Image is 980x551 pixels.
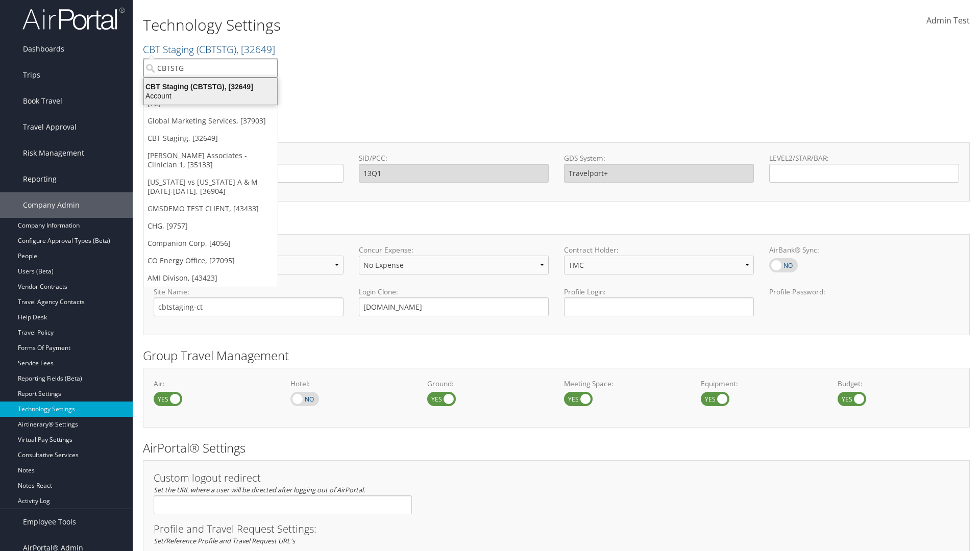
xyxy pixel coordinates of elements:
[290,379,412,389] label: Hotel:
[154,287,344,297] label: Site Name:
[154,379,275,389] label: Air:
[138,82,283,91] div: CBT Staging (CBTSTG), [32649]
[564,245,754,255] label: Contract Holder:
[769,245,959,255] label: AirBank® Sync:
[143,42,275,56] a: CBT Staging
[143,173,278,200] a: [US_STATE] vs [US_STATE] A & M [DATE]-[DATE], [36904]
[838,379,959,389] label: Budget:
[769,258,798,272] label: AirBank® Sync
[138,91,283,101] div: Account
[143,59,278,78] input: Search Accounts
[359,245,549,255] label: Concur Expense:
[197,42,236,56] span: ( CBTSTG )
[143,130,278,147] a: CBT Staging, [32649]
[926,5,970,37] a: Admin Test
[359,153,549,163] label: SID/PCC:
[143,213,970,231] h2: Online Booking Tool
[427,379,549,389] label: Ground:
[154,473,412,483] h3: Custom logout redirect
[564,297,754,316] input: Profile Login:
[926,15,970,26] span: Admin Test
[143,347,970,364] h2: Group Travel Management
[23,62,40,88] span: Trips
[23,140,84,166] span: Risk Management
[564,379,685,389] label: Meeting Space:
[23,509,76,535] span: Employee Tools
[769,287,959,316] label: Profile Password:
[23,36,64,62] span: Dashboards
[143,147,278,173] a: [PERSON_NAME] Associates - Clinician 1, [35133]
[143,121,962,139] h2: GDS
[154,524,959,534] h3: Profile and Travel Request Settings:
[564,287,754,316] label: Profile Login:
[769,153,959,163] label: LEVEL2/STAR/BAR:
[564,153,754,163] label: GDS System:
[143,252,278,269] a: CO Energy Office, [27095]
[143,269,278,287] a: AMI Divison, [43423]
[143,14,694,36] h1: Technology Settings
[23,192,80,218] span: Company Admin
[236,42,275,56] span: , [ 32649 ]
[22,7,125,31] img: airportal-logo.png
[154,485,365,494] em: Set the URL where a user will be directed after logging out of AirPortal.
[23,114,77,140] span: Travel Approval
[143,235,278,252] a: Companion Corp, [4056]
[154,536,295,545] em: Set/Reference Profile and Travel Request URL's
[143,439,970,457] h2: AirPortal® Settings
[701,379,822,389] label: Equipment:
[23,166,57,192] span: Reporting
[143,200,278,217] a: GMSDEMO TEST CLIENT, [43433]
[359,287,549,297] label: Login Clone:
[143,112,278,130] a: Global Marketing Services, [37903]
[23,88,62,114] span: Book Travel
[143,217,278,235] a: CHG, [9757]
